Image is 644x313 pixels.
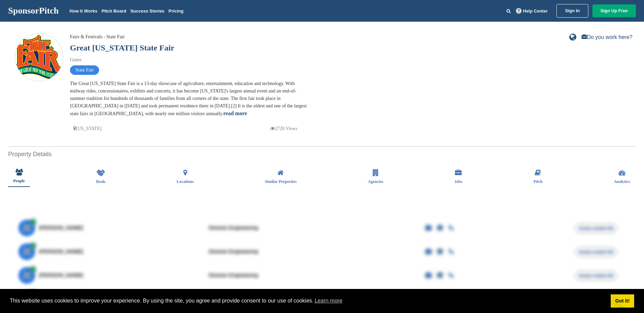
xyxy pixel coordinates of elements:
span: Access contact info [575,271,617,281]
span: Analytics [614,180,630,184]
span: Similar Properties [265,180,297,184]
a: Sign Up Free [592,4,636,17]
a: JE [PERSON_NAME] Director Engineering Access contact info [18,216,626,240]
span: JE [18,243,35,260]
span: This website uses cookies to improve your experience. By using the site, you agree and provide co... [10,296,605,306]
div: Director Engineering [208,249,310,254]
a: Great [US_STATE] State Fair [70,43,174,52]
a: Pitch Board [102,8,126,14]
img: Sponsorpitch & Great New York State Fair [15,34,63,81]
span: Locations [177,180,194,184]
a: How It Works [70,8,97,14]
a: Do you work here? [582,35,632,40]
div: The Great [US_STATE] State Fair is a 13-day showcase of agriculture, entertainment, education and... [70,80,308,118]
a: Help Center [515,7,549,15]
div: Fairs & Festivals - State Fair [70,33,125,41]
a: JE [PERSON_NAME] Director Engineering Access contact info [18,287,626,311]
iframe: Button to launch messaging window [617,286,639,308]
a: Pricing [168,8,183,14]
h2: Property Details [8,150,636,159]
span: State Fair [70,65,99,75]
span: Pitch [534,180,543,184]
a: JE [PERSON_NAME] Director Engineering Access contact info [18,240,626,264]
span: Agencies [368,180,383,184]
a: Success Stories [130,8,164,14]
a: JE [PERSON_NAME] Director Engineering Access contact info [18,264,626,287]
span: [PERSON_NAME] [39,225,84,231]
span: People [13,179,25,183]
span: JE [18,267,35,284]
a: learn more about cookies [314,296,344,306]
span: [PERSON_NAME] [39,273,84,278]
a: SponsorPitch [8,6,59,15]
span: Jobs [455,180,462,184]
span: Access contact info [575,223,617,233]
a: read more [223,110,247,116]
p: [US_STATE] [73,124,102,133]
div: Director Engineering [208,273,310,278]
span: [PERSON_NAME] [39,249,84,254]
a: Sign In [556,4,588,18]
a: dismiss cookie message [611,294,634,308]
span: JE [18,220,35,236]
span: Deals [96,180,106,184]
p: 2720 Views [270,124,297,133]
div: Genre [70,56,308,64]
span: Access contact info [575,247,617,257]
div: Director Engineering [208,225,310,231]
